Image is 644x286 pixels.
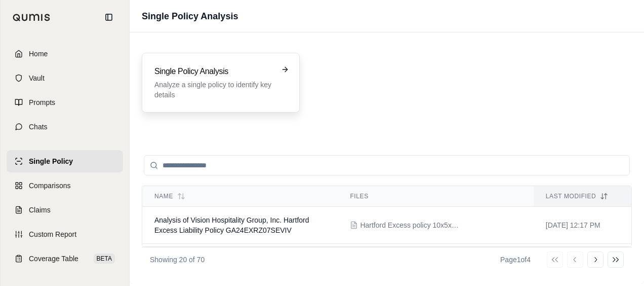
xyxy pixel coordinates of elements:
[546,192,619,200] div: Last modified
[7,247,123,270] a: Coverage TableBETA
[534,207,631,244] td: [DATE] 12:17 PM
[29,254,78,264] span: Coverage Table
[7,67,123,89] a: Vault
[29,181,70,191] span: Comparisons
[101,9,117,25] button: Collapse sidebar
[29,73,45,83] span: Vault
[338,186,533,207] th: Files
[29,122,48,132] span: Chats
[7,174,123,197] a: Comparisons
[94,254,115,264] span: BETA
[154,216,309,234] span: Analysis of Vision Hospitality Group, Inc. Hartford Excess Liability Policy GA24EXRZ07SEVIV
[7,150,123,172] a: Single Policy
[150,255,205,265] p: Showing 20 of 70
[29,229,76,239] span: Custom Report
[142,9,238,23] h1: Single Policy Analysis
[154,65,273,78] h3: Single Policy Analysis
[360,220,461,230] span: Hartford Excess policy 10x5xP.pdf
[500,255,531,265] div: Page 1 of 4
[13,14,51,21] img: Qumis Logo
[7,43,123,65] a: Home
[7,91,123,114] a: Prompts
[7,116,123,138] a: Chats
[29,156,73,166] span: Single Policy
[154,192,326,200] div: Name
[7,199,123,221] a: Claims
[29,205,51,215] span: Claims
[154,80,273,100] p: Analyze a single policy to identify key details
[29,97,55,108] span: Prompts
[7,223,123,245] a: Custom Report
[29,49,48,59] span: Home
